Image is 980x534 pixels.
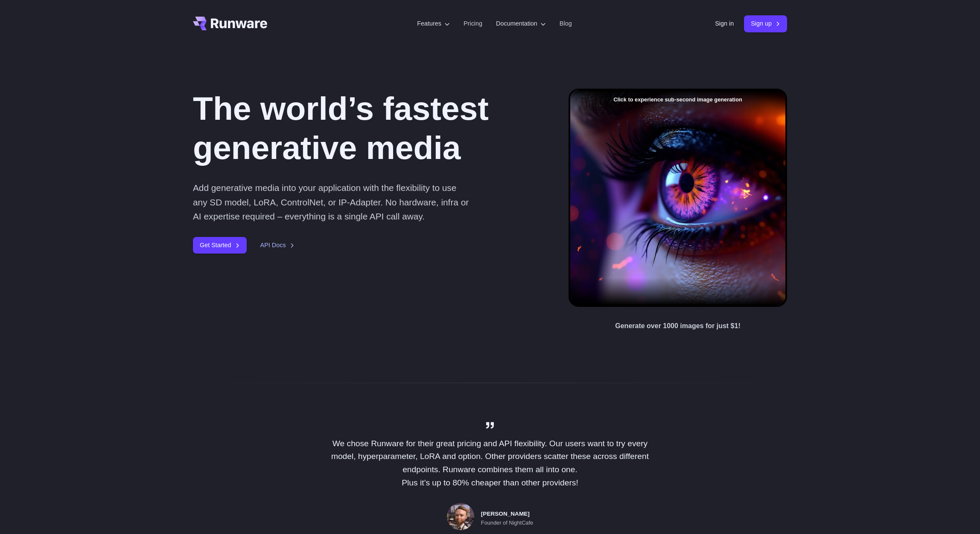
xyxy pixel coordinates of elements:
[481,519,533,527] span: Founder of NightCafe
[715,19,734,29] a: Sign in
[560,19,572,29] a: Blog
[447,503,474,530] img: Person
[260,240,295,250] a: API Docs
[193,181,472,223] p: Add generative media into your application with the flexibility to use any SD model, LoRA, Contro...
[615,320,740,332] p: Generate over 1000 images for just $1!
[496,19,546,29] label: Documentation
[193,89,541,167] h1: The world’s fastest generative media
[417,19,450,29] label: Features
[481,509,530,519] span: [PERSON_NAME]
[464,19,482,29] a: Pricing
[193,17,267,30] a: Go to /
[319,437,661,490] p: We chose Runware for their great pricing and API flexibility. Our users want to try every model, ...
[193,237,247,254] a: Get Started
[744,15,787,32] a: Sign up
